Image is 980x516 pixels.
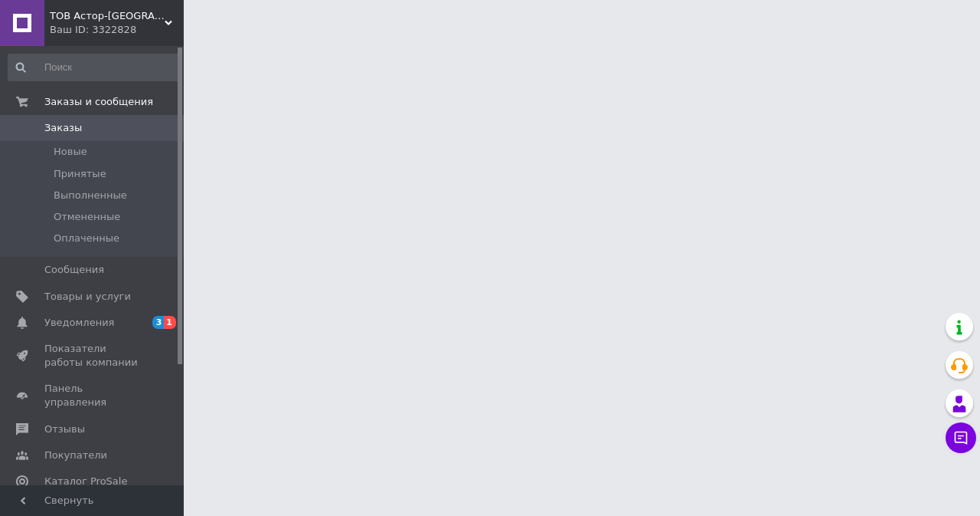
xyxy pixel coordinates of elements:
span: Каталог ProSale [44,475,127,488]
span: Сообщения [44,263,104,277]
span: Показатели работы компании [44,342,142,370]
span: Выполненные [54,189,127,202]
span: Покупатели [44,449,107,462]
span: Оплаченные [54,232,119,245]
span: 3 [152,316,165,329]
span: Уведомления [44,316,114,330]
span: Принятые [54,167,106,181]
span: 1 [164,316,176,329]
span: ТОВ Астор-Украина [50,9,165,23]
span: Заказы и сообщения [44,95,153,109]
span: Отзывы [44,422,85,436]
input: Поиск [8,54,181,81]
span: Новые [54,145,87,159]
span: Заказы [44,121,82,135]
span: Отмененные [54,210,120,224]
span: Панель управления [44,382,142,409]
div: Ваш ID: 3322828 [50,23,184,37]
span: Товары и услуги [44,290,131,304]
button: Чат с покупателем [946,422,976,453]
